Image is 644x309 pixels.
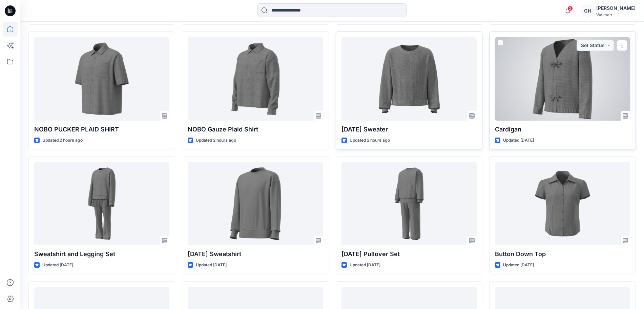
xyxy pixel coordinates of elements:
p: [DATE] Pullover Set [341,249,477,259]
p: Updated [DATE] [350,262,380,269]
p: Updated [DATE] [503,262,534,269]
p: Updated 2 hours ago [350,137,390,144]
p: [DATE] Sweatshirt [188,249,323,259]
div: GH [581,5,594,17]
p: NOBO PUCKER PLAID SHIRT [34,125,169,134]
div: Walmart [596,12,636,17]
a: Sweatshirt and Legging Set [34,162,169,245]
a: Cardigan [495,37,630,121]
p: Updated [DATE] [503,137,534,144]
p: Cardigan [495,125,630,134]
p: Sweatshirt and Legging Set [34,249,169,259]
span: 2 [567,6,573,11]
a: Halloween Sweater [341,37,477,121]
p: Updated [DATE] [196,262,227,269]
a: Halloween Sweatshirt [188,162,323,245]
a: Halloween Pullover Set [341,162,477,245]
a: NOBO Gauze Plaid Shirt [188,37,323,121]
p: Updated [DATE] [42,262,73,269]
a: NOBO PUCKER PLAID SHIRT [34,37,169,121]
p: Button Down Top [495,249,630,259]
p: Updated 2 hours ago [42,137,83,144]
a: Button Down Top [495,162,630,245]
div: [PERSON_NAME] [596,4,636,12]
p: [DATE] Sweater [341,125,477,134]
p: NOBO Gauze Plaid Shirt [188,125,323,134]
p: Updated 2 hours ago [196,137,236,144]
